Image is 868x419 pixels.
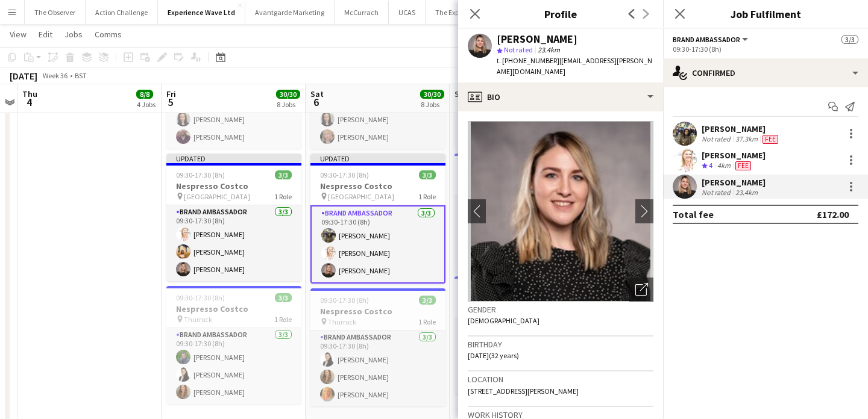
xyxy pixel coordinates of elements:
[497,56,652,76] span: | [EMAIL_ADDRESS][PERSON_NAME][DOMAIN_NAME]
[454,318,590,394] app-card-role: Brand Ambassador3/309:30-17:30 (8h)[PERSON_NAME][PERSON_NAME][PERSON_NAME]
[673,35,750,44] button: Brand Ambassador
[673,45,858,54] div: 09:30-17:30 (8h)
[10,29,27,40] span: View
[468,304,653,315] h3: Gender
[40,71,70,80] span: Week 36
[733,188,760,197] div: 23.4km
[454,294,590,305] h3: Nespresso Costco
[310,88,324,99] span: Sat
[60,26,87,42] a: Jobs
[320,296,369,305] span: 09:30-17:30 (8h)
[328,317,356,326] span: Thurrock
[663,6,868,22] h3: Job Fulfilment
[673,208,714,220] div: Total fee
[176,293,225,302] span: 09:30-17:30 (8h)
[10,70,37,82] div: [DATE]
[702,134,733,144] div: Not rated
[453,95,469,109] span: 7
[274,192,292,201] span: 1 Role
[454,196,590,272] app-card-role: Brand Ambassador3/309:30-17:30 (8h)[PERSON_NAME][PERSON_NAME][PERSON_NAME]
[64,29,83,40] span: Jobs
[426,1,516,24] button: The Experience Agency
[5,26,31,42] a: View
[166,154,301,163] div: Updated
[454,276,590,394] app-job-card: 09:30-17:30 (8h)3/3Nespresso Costco Thurrock1 RoleBrand Ambassador3/309:30-17:30 (8h)[PERSON_NAME...
[310,181,445,191] h3: Nespresso Costco
[310,154,445,163] div: Updated
[75,71,87,80] div: BST
[166,286,301,404] app-job-card: 09:30-17:30 (8h)3/3Nespresso Costco Thurrock1 RoleBrand Ambassador3/309:30-17:30 (8h)[PERSON_NAME...
[166,154,301,281] app-job-card: Updated09:30-17:30 (8h)3/3Nespresso Costco [GEOGRAPHIC_DATA]1 RoleBrand Ambassador3/309:30-17:30 ...
[245,1,335,24] button: Avantgarde Marketing
[468,316,539,325] span: [DEMOGRAPHIC_DATA]
[184,315,212,324] span: Thurrock
[166,303,301,314] h3: Nespresso Costco
[166,328,301,404] app-card-role: Brand Ambassador3/309:30-17:30 (8h)[PERSON_NAME][PERSON_NAME][PERSON_NAME]
[176,170,225,179] span: 09:30-17:30 (8h)
[763,135,778,144] span: Fee
[25,1,86,24] button: The Observer
[39,29,52,40] span: Edit
[454,88,469,99] span: Sun
[629,278,653,302] div: Open photos pop-in
[309,95,324,109] span: 6
[841,35,858,44] span: 3/3
[275,293,292,302] span: 3/3
[328,192,394,201] span: [GEOGRAPHIC_DATA]
[158,1,245,24] button: Experience Wave Ltd
[735,161,751,170] span: Fee
[421,100,444,109] div: 8 Jobs
[95,29,122,40] span: Comms
[702,150,766,161] div: [PERSON_NAME]
[504,45,533,54] span: Not rated
[86,1,158,24] button: Action Challenge
[90,26,127,42] a: Comms
[468,386,579,396] span: [STREET_ADDRESS][PERSON_NAME]
[418,317,436,326] span: 1 Role
[419,296,436,305] span: 3/3
[702,177,766,188] div: [PERSON_NAME]
[663,58,868,87] div: Confirmed
[709,161,712,170] span: 4
[468,339,653,350] h3: Birthday
[166,181,301,191] h3: Nespresso Costco
[137,100,156,109] div: 4 Jobs
[389,1,426,24] button: UCAS
[310,205,445,284] app-card-role: Brand Ambassador3/309:30-17:30 (8h)[PERSON_NAME][PERSON_NAME][PERSON_NAME]
[454,171,590,182] h3: Nespresso Costco
[166,205,301,281] app-card-role: Brand Ambassador3/309:30-17:30 (8h)[PERSON_NAME][PERSON_NAME][PERSON_NAME]
[715,161,733,171] div: 4km
[497,56,559,65] span: t. [PHONE_NUMBER]
[274,315,292,324] span: 1 Role
[760,134,781,144] div: Crew has different fees then in role
[22,88,37,99] span: Thu
[419,170,436,179] span: 3/3
[277,100,300,109] div: 8 Jobs
[275,170,292,179] span: 3/3
[310,306,445,317] h3: Nespresso Costco
[420,90,444,99] span: 30/30
[20,95,37,109] span: 4
[310,154,445,284] app-job-card: Updated09:30-17:30 (8h)3/3Nespresso Costco [GEOGRAPHIC_DATA]1 RoleBrand Ambassador3/309:30-17:30 ...
[468,121,653,302] img: Crew avatar or photo
[458,6,663,22] h3: Profile
[458,82,663,111] div: Bio
[34,26,57,42] a: Edit
[497,34,577,45] div: [PERSON_NAME]
[454,154,590,272] div: 09:30-17:30 (8h)3/3Nespresso Costco [GEOGRAPHIC_DATA]1 RoleBrand Ambassador3/309:30-17:30 (8h)[PE...
[733,161,753,171] div: Crew has different fees then in role
[733,134,760,144] div: 37.3km
[184,192,250,201] span: [GEOGRAPHIC_DATA]
[817,208,849,220] div: £172.00
[418,192,436,201] span: 1 Role
[276,90,300,99] span: 30/30
[535,45,562,54] span: 23.4km
[320,170,369,179] span: 09:30-17:30 (8h)
[335,1,389,24] button: McCurrach
[310,288,445,406] app-job-card: 09:30-17:30 (8h)3/3Nespresso Costco Thurrock1 RoleBrand Ambassador3/309:30-17:30 (8h)[PERSON_NAME...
